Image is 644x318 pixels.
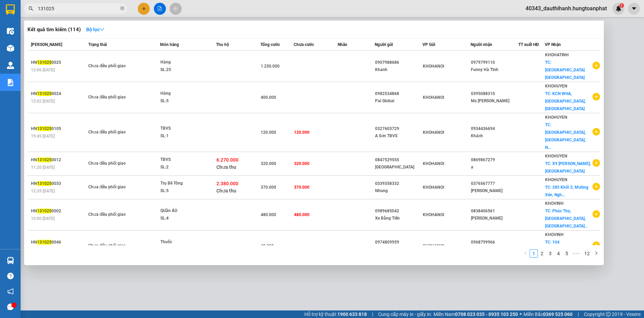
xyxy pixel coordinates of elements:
[545,185,588,197] span: TC: 285 Khối 3, Mường Xén, Ngh...
[37,209,52,213] span: 131025
[31,90,86,97] div: HN 0024
[546,249,554,258] li: 3
[160,132,212,140] div: SL: 1
[31,59,86,66] div: HN 0025
[88,94,140,101] div: Chưa điều phối giao
[7,62,14,69] img: warehouse-icon
[545,42,561,47] span: VP Nhận
[592,93,600,101] span: plus-circle
[471,42,492,47] span: Người nhận
[7,79,14,86] img: solution-icon
[545,161,591,174] span: TC: X9 [PERSON_NAME], [GEOGRAPHIC_DATA]
[31,165,55,170] span: 11:20 [DATE]
[160,97,212,105] div: SL: 5
[545,52,569,57] span: KHOHATINH
[7,27,14,35] img: warehouse-icon
[375,239,422,246] div: 0974809959
[160,90,212,97] div: Hàng
[160,207,212,215] div: QUần ÁO
[582,250,592,257] a: 12
[592,183,600,190] span: plus-circle
[545,177,567,182] span: KHOHUYEN
[592,62,600,69] span: plus-circle
[294,130,309,135] span: 120.000
[120,5,124,12] span: close-circle
[423,95,444,100] span: KHOHANOI
[7,273,14,279] span: question-circle
[545,84,567,89] span: KHOHUYEN
[538,249,546,258] li: 2
[38,5,119,12] input: Tìm tên, số ĐT hoặc mã đơn
[294,185,309,190] span: 370.000
[37,91,52,96] span: 131025
[375,164,422,171] div: [GEOGRAPHIC_DATA]
[545,209,588,228] span: TC: Phúc Thọ, [GEOGRAPHIC_DATA], [GEOGRAPHIC_DATA]...
[160,215,212,222] div: SL: 4
[471,59,518,66] div: 0979799110
[555,250,562,257] a: 4
[545,201,564,206] span: KHOVINH
[88,62,140,70] div: Chưa điều phối giao
[338,42,347,47] span: Nhãn
[31,189,55,193] span: 12:35 [DATE]
[375,208,422,215] div: 0989685042
[545,122,586,150] span: TC: [GEOGRAPHIC_DATA], [GEOGRAPHIC_DATA], N...
[423,212,444,217] span: KHOHANOI
[88,129,140,136] div: Chưa điều phối giao
[37,157,52,162] span: 131025
[37,60,52,65] span: 131025
[160,59,212,66] div: Hàng
[100,27,104,32] span: down
[422,42,435,47] span: VP Gửi
[582,249,592,258] li: 12
[160,180,212,187] div: Trụ Bê Tông
[216,157,238,163] span: 6.270.000
[375,215,422,222] div: Xe Bằng Tiến
[423,161,444,166] span: KHOHANOI
[86,27,104,32] strong: Bộ lọc
[471,97,518,105] div: Ms [PERSON_NAME]
[375,132,422,140] div: A Sơn TBVS
[375,125,422,132] div: 0327603729
[423,244,444,248] span: KHOHANOI
[294,42,314,47] span: Chưa cước
[160,156,212,164] div: TBVS
[471,132,518,140] div: Khách
[160,66,212,74] div: SL: 25
[375,42,393,47] span: Người gửi
[423,64,444,69] span: KHOHANOI
[521,249,530,258] button: left
[563,250,570,257] a: 5
[120,6,124,10] span: close-circle
[216,181,238,186] span: 2.380.000
[261,212,276,217] span: 480.000
[592,242,600,249] span: plus-circle
[592,249,600,258] li: Next Page
[375,187,422,195] div: Nhung
[88,211,140,219] div: Chưa điều phối giao
[88,42,107,47] span: Trạng thái
[216,164,236,170] span: Chưa thu
[545,240,580,260] span: TC: 104 [PERSON_NAME], [DOMAIN_NAME]...
[27,26,81,33] h3: Kết quả tìm kiếm ( 114 )
[423,185,444,190] span: KHOHANOI
[261,64,280,69] span: 1.250.000
[518,42,539,47] span: TT xuất HĐ
[471,156,518,164] div: 0869867279
[31,42,62,47] span: [PERSON_NAME]
[471,66,518,73] div: Funny Hà Tĩnh
[88,160,140,167] div: Chưa điều phối giao
[160,187,212,195] div: SL: 5
[31,239,86,246] div: HN 0046
[260,42,280,47] span: Tổng cước
[160,164,212,171] div: SL: 2
[545,60,585,80] span: TC: [GEOGRAPHIC_DATA] [GEOGRAPHIC_DATA]
[261,244,274,248] span: 40.000
[545,232,564,237] span: KHOVINH
[530,250,538,257] a: 1
[31,99,55,104] span: 12:02 [DATE]
[6,4,15,15] img: logo-vxr
[471,215,518,222] div: [PERSON_NAME]
[29,6,33,11] span: search
[37,126,52,131] span: 131025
